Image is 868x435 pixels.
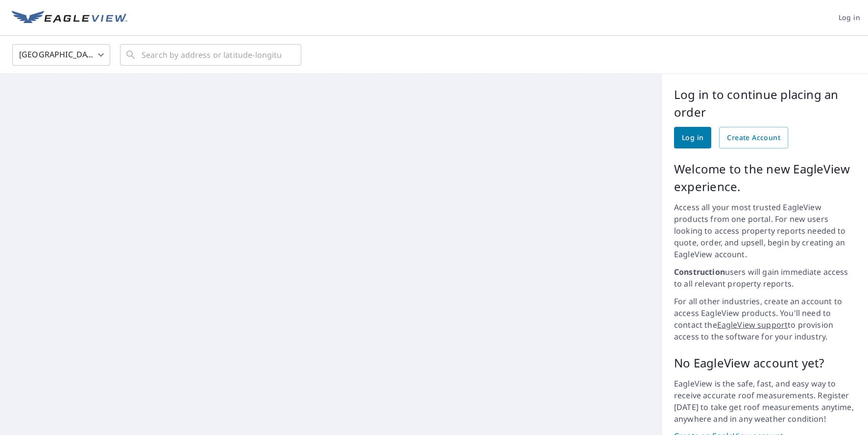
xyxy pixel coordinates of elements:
[142,41,281,69] input: Search by address or latitude-longitude
[839,12,860,24] span: Log in
[12,11,127,25] img: EV Logo
[674,160,856,195] p: Welcome to the new EagleView experience.
[717,319,788,330] a: EagleView support
[674,378,856,425] p: EagleView is the safe, fast, and easy way to receive accurate roof measurements. Register [DATE] ...
[674,295,856,342] p: For all other industries, create an account to access EagleView products. You'll need to contact ...
[674,354,856,372] p: No EagleView account yet?
[682,132,703,144] span: Log in
[674,266,725,277] strong: Construction
[12,41,110,69] div: [GEOGRAPHIC_DATA]
[674,266,856,290] p: users will gain immediate access to all relevant property reports.
[727,132,780,144] span: Create Account
[674,127,711,148] a: Log in
[719,127,788,148] a: Create Account
[674,201,856,260] p: Access all your most trusted EagleView products from one portal. For new users looking to access ...
[674,86,856,121] p: Log in to continue placing an order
